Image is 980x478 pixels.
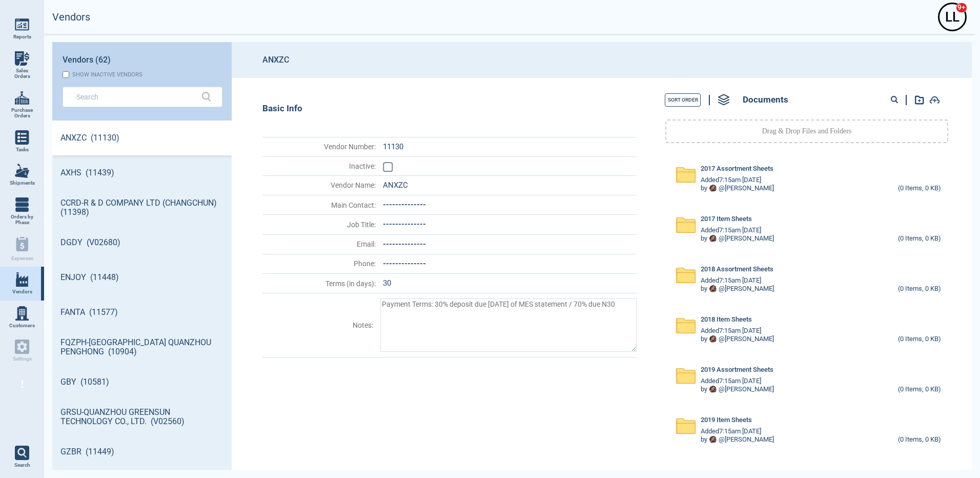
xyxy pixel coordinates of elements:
a: CCRD-R & D COMPANY LTD (CHANGCHUN) (11398) [52,190,232,225]
div: Show inactive vendors [72,71,142,78]
img: Avatar [709,235,717,242]
span: Phone : [263,260,376,268]
span: Added 7:15am [DATE] [701,377,761,385]
img: menu_icon [15,272,29,287]
img: Avatar [709,386,717,393]
a: FANTA (11577) [52,295,232,330]
div: (0 Items, 0 KB) [898,386,941,394]
span: Vendors [12,289,32,295]
img: menu_icon [15,91,29,105]
span: Sales Orders [8,68,36,79]
header: ANXZC [232,42,972,78]
img: Avatar [709,335,717,343]
span: -------------- [383,220,426,229]
img: add-document [915,95,924,105]
span: Vendor Number : [263,143,376,151]
a: AXHS (11439) [52,155,232,190]
input: Search [76,89,193,104]
span: 2017 Assortment Sheets [701,165,773,173]
img: Avatar [709,436,717,443]
span: 30 [383,278,391,288]
span: Shipments [10,180,35,186]
div: by @ [PERSON_NAME] [701,285,774,293]
span: Vendors (62) [63,55,111,65]
span: Terms (in days) : [263,280,376,288]
span: Tasks [16,147,29,153]
a: GBY (10581) [52,365,232,400]
a: DGDY (V02680) [52,225,232,260]
img: Avatar [709,285,717,292]
div: by @ [PERSON_NAME] [701,386,774,393]
span: -------------- [383,200,426,209]
div: by @ [PERSON_NAME] [701,235,774,243]
a: ANXZC (11130) [52,121,232,155]
a: FQZPH-[GEOGRAPHIC_DATA] QUANZHOU PENGHONG (10904) [52,330,232,365]
span: 2017 Item Sheets [701,215,752,223]
button: Sort Order [665,93,701,107]
a: ENJOY (11448) [52,260,232,295]
img: menu_icon [15,130,29,145]
img: menu_icon [15,17,29,32]
a: GZBR (11449) [52,434,232,469]
span: 2018 Assortment Sheets [701,266,773,273]
span: Search [14,462,30,468]
span: Added 7:15am [DATE] [701,327,761,335]
div: Basic Info [262,104,637,114]
span: Purchase Orders [8,107,36,119]
span: Notes : [263,321,373,329]
span: 11130 [383,142,403,151]
span: Added 7:15am [DATE] [701,277,761,285]
div: (0 Items, 0 KB) [898,235,941,243]
div: (0 Items, 0 KB) [898,436,941,444]
img: add-document [929,96,940,104]
img: menu_icon [15,197,29,212]
span: Orders by Phase [8,214,36,226]
textarea: Payment Terms: 30% deposit due [DATE] of MES statement / 70% due N30 [380,298,637,352]
div: (0 Items, 0 KB) [898,285,941,293]
span: Added 7:15am [DATE] [701,227,761,234]
span: 2019 Assortment Sheets [701,366,773,374]
div: (0 Items, 0 KB) [898,335,941,344]
span: Added 7:15am [DATE] [701,176,761,184]
span: Inactive : [263,162,376,170]
span: 2018 Item Sheets [701,316,752,324]
span: Email : [263,240,376,248]
div: by @ [PERSON_NAME] [701,335,774,343]
div: L L [940,4,965,30]
div: (0 Items, 0 KB) [898,185,941,193]
span: ANXZC [383,181,408,190]
span: Reports [13,34,31,40]
span: Vendor Name : [263,181,376,189]
div: grid [52,121,232,470]
span: Main Contact : [263,201,376,209]
img: menu_icon [15,306,29,321]
span: -------------- [383,259,426,268]
div: by @ [PERSON_NAME] [701,185,774,192]
div: by @ [PERSON_NAME] [701,436,774,444]
h2: Vendors [52,11,90,23]
a: GRSU-QUANZHOU GREENSUN TECHNOLOGY CO., LTD. (V02560) [52,400,232,434]
span: Job Title : [263,221,376,229]
span: Added 7:15am [DATE] [701,428,761,435]
span: -------------- [383,240,426,249]
img: Avatar [709,185,717,192]
img: menu_icon [15,164,29,178]
p: Drag & Drop Files and Folders [762,126,852,136]
span: Documents [743,95,788,105]
span: 9+ [956,3,967,13]
img: menu_icon [15,51,29,66]
span: Customers [9,323,35,329]
span: 2019 Item Sheets [701,416,752,424]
